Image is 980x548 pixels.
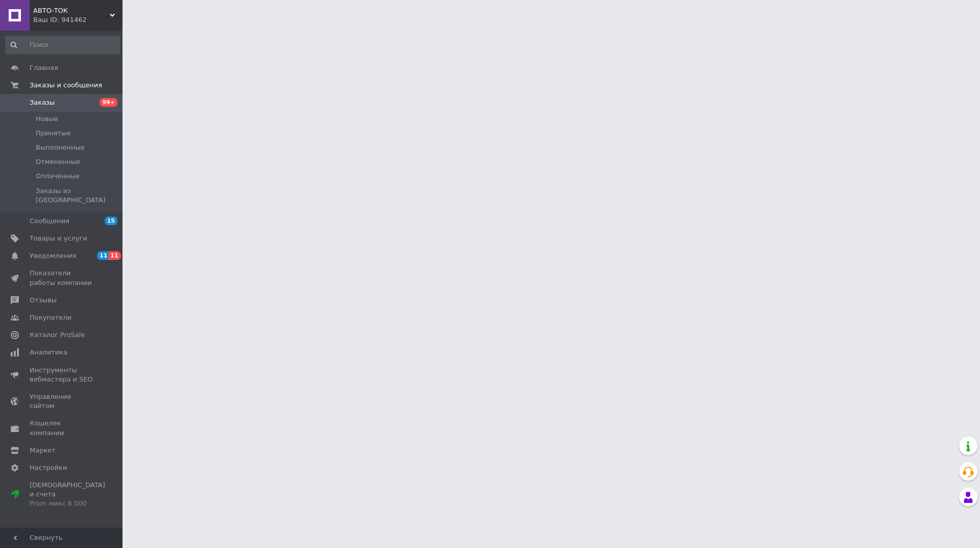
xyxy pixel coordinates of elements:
span: Настройки [30,463,67,472]
span: Оплаченные [36,172,80,181]
span: Заказы [30,98,55,107]
span: Отзывы [30,296,57,305]
span: Уведомления [30,251,76,260]
span: 99+ [100,98,117,107]
span: [DEMOGRAPHIC_DATA] и счета [30,481,105,509]
span: Покупатели [30,313,71,322]
span: Главная [30,63,58,73]
span: 11 [97,251,109,260]
span: Аналитика [30,348,67,357]
span: 11 [109,251,120,260]
span: Принятые [36,129,71,138]
span: Каталог ProSale [30,330,85,340]
span: Инструменты вебмастера и SEO [30,366,94,384]
span: АВТО-ТОК [33,6,110,15]
span: Показатели работы компании [30,269,94,287]
span: Сообщения [30,217,69,226]
span: Кошелек компании [30,419,94,437]
span: Новые [36,114,58,124]
span: Маркет [30,446,56,455]
span: Выполненные [36,143,85,152]
span: Отмененные [36,157,80,166]
span: Товары и услуги [30,234,87,243]
input: Поиск [5,36,120,54]
span: Заказы и сообщения [30,81,102,90]
span: Управление сайтом [30,392,94,411]
span: 15 [105,217,117,225]
span: Заказы из [GEOGRAPHIC_DATA] [36,186,119,205]
div: Prom микс 6 000 [30,499,105,508]
div: Ваш ID: 941462 [33,15,122,25]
